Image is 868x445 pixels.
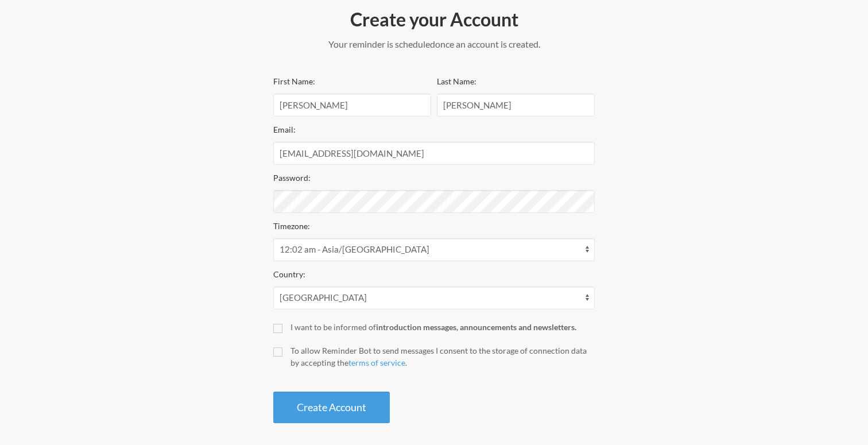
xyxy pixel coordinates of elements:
strong: introduction messages, announcements and newsletters. [376,322,576,332]
a: terms of service [348,358,405,367]
p: Your reminder is scheduled once an account is created. [273,37,595,51]
button: Create Account [273,392,390,423]
div: To allow Reminder Bot to send messages I consent to the storage of connection data by accepting t... [290,345,595,369]
label: First Name: [273,76,315,86]
label: Password: [273,173,311,183]
label: Last Name: [437,76,476,86]
h2: Create your Account [273,7,595,32]
div: I want to be informed of [290,321,595,333]
input: To allow Reminder Bot to send messages I consent to the storage of connection data by accepting t... [273,347,282,357]
label: Country: [273,269,305,279]
label: Timezone: [273,221,310,231]
input: I want to be informed ofintroduction messages, announcements and newsletters. [273,324,282,333]
label: Email: [273,125,296,134]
